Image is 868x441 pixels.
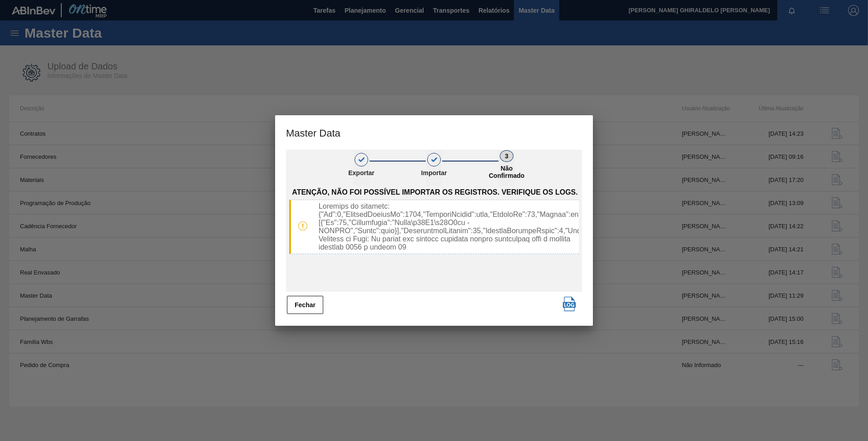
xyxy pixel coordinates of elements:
button: Fechar [287,296,323,314]
div: 1 [355,153,368,167]
p: Não Confirmado [484,165,529,179]
img: Tipo [298,221,307,230]
div: 3 [500,150,513,162]
h3: Master Data [275,115,593,150]
p: Exportar [339,169,384,176]
button: 2Importar [426,150,442,186]
button: 1Exportar [353,150,370,186]
span: Atenção, não foi possível importar os registros. Verifique os logs. [292,188,577,196]
div: Loremips do sitametc: {"Ad":0,"ElitsedDoeiusMo":1704,"TemporiNcidid":utla,"EtdoloRe":73,"Magnaa":... [315,202,579,251]
p: Importar [411,169,457,176]
button: Download Logs [560,295,578,313]
button: 3Não Confirmado [498,150,515,186]
div: 2 [427,153,441,167]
